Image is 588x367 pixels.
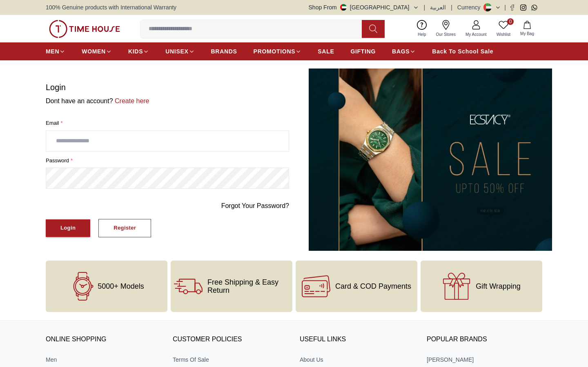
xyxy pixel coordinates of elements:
span: Wishlist [493,31,514,38]
a: Help [413,18,431,39]
h3: Popular Brands [427,334,542,346]
a: Create here [113,97,149,104]
a: About Us [300,356,415,364]
div: Register [114,223,136,233]
a: SALE [318,44,334,59]
button: Register [98,219,151,237]
a: Men [46,356,161,364]
a: Instagram [520,4,526,11]
div: Login [60,223,76,233]
span: Our Stores [433,31,459,38]
h3: CUSTOMER POLICIES [173,334,288,346]
a: 0Wishlist [492,18,515,39]
div: Currency [457,3,484,11]
label: password [46,157,289,165]
a: GIFTING [350,44,376,59]
label: Email [46,119,289,127]
span: | [451,3,452,11]
span: UNISEX [165,47,188,55]
span: GIFTING [350,47,376,55]
h3: USEFUL LINKS [300,334,415,346]
span: MEN [46,47,59,55]
h1: Login [46,82,289,93]
img: United Arab Emirates [340,4,347,11]
a: BRANDS [211,44,237,59]
h3: ONLINE SHOPPING [46,334,161,346]
img: ... [309,69,552,251]
a: BAGS [392,44,416,59]
a: KIDS [128,44,149,59]
span: SALE [318,47,334,55]
span: Help [414,31,430,38]
a: Facebook [509,4,515,11]
span: My Bag [517,31,537,37]
span: BRANDS [211,47,237,55]
span: WOMEN [82,47,106,55]
span: BAGS [392,47,410,55]
a: Terms Of Sale [173,356,288,364]
a: PROMOTIONS [254,44,302,59]
a: Our Stores [431,18,461,39]
span: Back To School Sale [432,47,493,55]
button: العربية [430,3,446,11]
button: Shop From[GEOGRAPHIC_DATA] [309,3,419,11]
span: Gift Wrapping [476,282,521,290]
a: Whatsapp [531,4,537,11]
a: WOMEN [82,44,112,59]
span: PROMOTIONS [254,47,296,55]
span: | [424,3,425,11]
button: My Bag [515,19,539,38]
a: MEN [46,44,65,59]
a: UNISEX [165,44,194,59]
span: My Account [462,31,490,38]
span: 0 [507,18,514,25]
img: ... [49,20,120,38]
a: [PERSON_NAME] [427,356,542,364]
button: Login [46,219,90,237]
p: Dont have an account? [46,96,289,106]
span: Card & COD Payments [335,282,411,290]
a: Back To School Sale [432,44,493,59]
a: Forgot Your Password? [221,201,289,211]
span: Free Shipping & Easy Return [207,278,289,294]
span: KIDS [128,47,143,55]
span: 5000+ Models [98,282,144,290]
span: 100% Genuine products with International Warranty [46,3,176,11]
span: | [504,3,506,11]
